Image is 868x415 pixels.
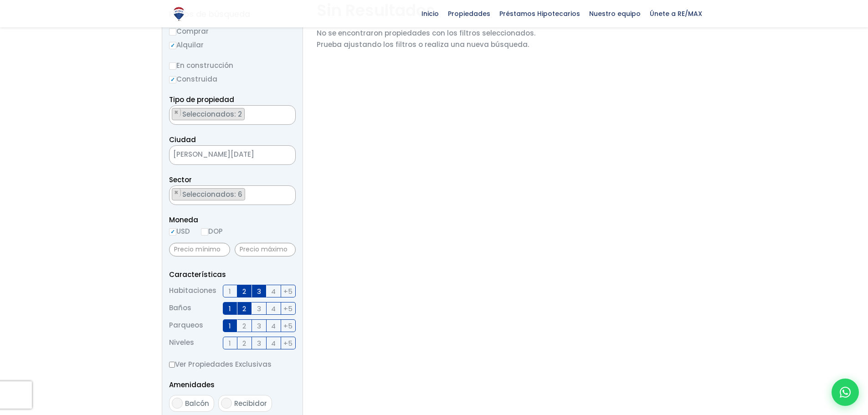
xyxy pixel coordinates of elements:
span: 1 [229,338,231,349]
textarea: Search [169,106,175,125]
span: 2 [242,286,246,297]
span: Seleccionados: 2 [181,109,244,119]
button: Remove all items [285,108,291,117]
li: APARTAMENTO [172,108,245,120]
p: Características [169,269,296,280]
input: En construcción [169,62,176,70]
span: Nuestro equipo [585,7,645,20]
span: 3 [257,338,261,349]
span: Únete a RE/MAX [645,7,707,20]
span: Balcón [185,399,209,408]
input: Alquilar [169,42,176,49]
span: Inicio [417,7,443,20]
span: 4 [271,320,276,332]
label: Comprar [169,26,296,37]
span: Seleccionados: 6 [181,190,245,199]
span: × [282,151,286,159]
span: 2 [242,303,246,314]
span: × [174,108,179,117]
label: En construcción [169,60,296,71]
span: +5 [283,286,293,297]
input: Recibidor [221,398,232,409]
span: +5 [283,320,293,332]
textarea: Search [169,186,175,205]
span: 2 [242,338,246,349]
span: +5 [283,303,293,314]
span: 1 [229,286,231,297]
span: × [174,189,179,197]
input: Ver Propiedades Exclusivas [169,362,175,368]
label: USD [169,225,190,237]
span: +5 [283,338,293,349]
span: Ciudad [169,135,196,144]
button: Remove all items [272,148,286,163]
label: Ver Propiedades Exclusivas [169,359,296,370]
input: DOP [201,228,208,236]
span: × [286,108,290,117]
span: 4 [271,338,276,349]
button: Remove item [172,108,181,117]
span: Habitaciones [169,285,216,297]
span: 3 [257,286,261,297]
input: Balcón [172,398,183,409]
span: Tipo de propiedad [169,95,234,104]
span: Recibidor [234,399,267,408]
span: Moneda [169,214,296,225]
img: Logo de REMAX [171,6,187,22]
label: Alquilar [169,39,296,51]
span: 4 [271,303,276,314]
span: Niveles [169,337,194,349]
span: Sector [169,175,192,184]
input: Precio mínimo [169,243,230,256]
span: Parqueos [169,319,203,332]
button: Remove item [172,189,181,197]
label: Construida [169,73,296,85]
span: Préstamos Hipotecarios [495,7,585,20]
span: 1 [229,303,231,314]
span: SANTO DOMINGO DE GUZMÁN [169,145,296,165]
p: No se encontraron propiedades con los filtros seleccionados. Prueba ajustando los filtros o reali... [317,27,535,50]
input: Comprar [169,28,176,36]
input: Precio máximo [235,243,296,256]
span: 3 [257,303,261,314]
span: SANTO DOMINGO DE GUZMÁN [169,148,272,161]
span: 1 [229,320,231,332]
input: USD [169,228,176,236]
button: Remove all items [285,188,291,197]
span: 4 [271,286,276,297]
span: 2 [242,320,246,332]
li: ENSANCHE LA FÉ [172,188,245,200]
input: Construida [169,76,176,83]
span: Baños [169,302,191,315]
span: Propiedades [443,7,495,20]
span: 3 [257,320,261,332]
label: DOP [201,225,223,237]
span: × [286,189,290,197]
p: Amenidades [169,379,296,390]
